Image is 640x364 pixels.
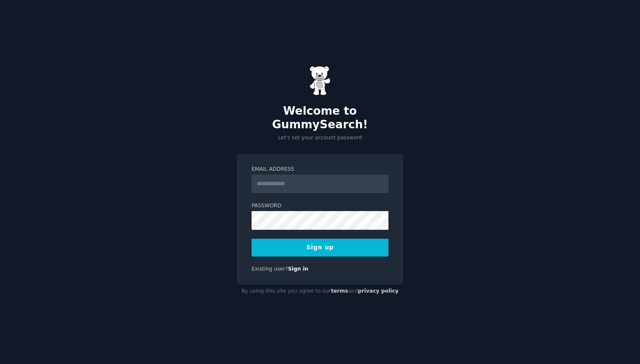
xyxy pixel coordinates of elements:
[358,288,399,294] a: privacy policy
[252,202,388,210] label: Password
[237,285,403,298] div: By using this site you agree to our and
[331,288,348,294] a: terms
[252,266,288,272] span: Existing user?
[309,66,331,96] img: Gummy Bear
[237,134,403,142] p: Let's set your account password
[237,104,403,131] h2: Welcome to GummySearch!
[252,166,388,173] label: Email Address
[252,239,388,257] button: Sign up
[288,266,309,272] a: Sign in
